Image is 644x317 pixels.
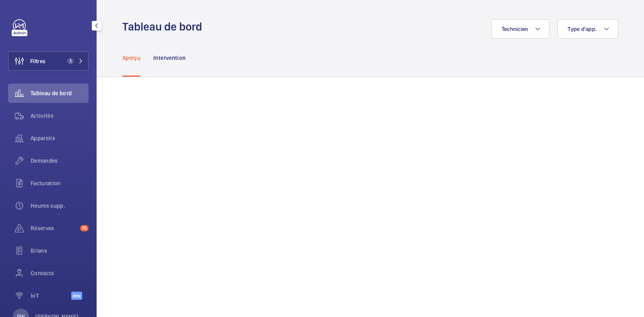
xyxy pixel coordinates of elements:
span: 75 [80,225,89,231]
span: Type d'app. [568,26,597,32]
span: Réserves [31,224,77,232]
h1: Tableau de bord [122,19,207,34]
span: Appareils [31,134,89,142]
button: Type d'app. [557,19,618,39]
span: Heures supp. [31,202,89,210]
span: Beta [71,292,82,300]
p: Intervention [153,54,186,62]
span: Contacts [31,269,89,277]
button: Filtres1 [8,51,89,71]
span: IoT [31,292,71,300]
span: Activités [31,112,89,120]
span: Facturation [31,179,89,187]
span: Tableau de bord [31,89,89,97]
span: Demandes [31,157,89,165]
span: 1 [67,58,74,64]
span: Filtres [30,57,45,65]
span: Technicien [502,26,528,32]
span: Bilans [31,247,89,255]
p: Aperçu [122,54,140,62]
button: Technicien [491,19,550,39]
